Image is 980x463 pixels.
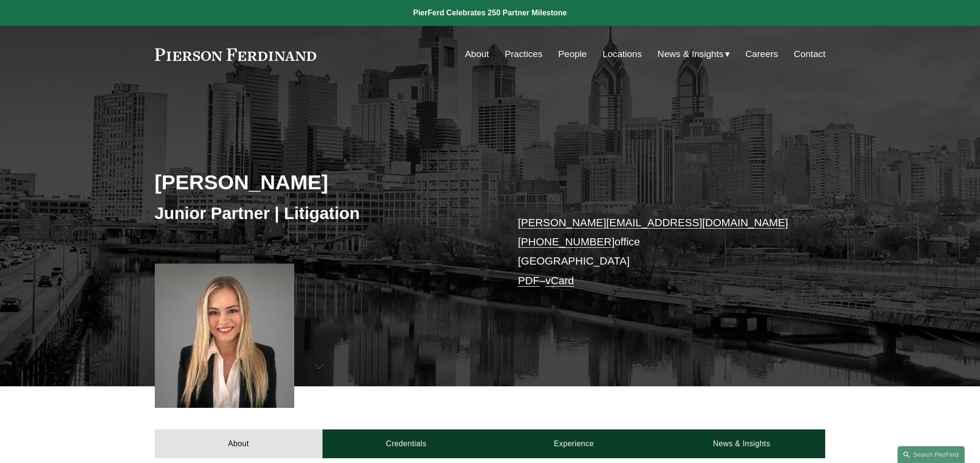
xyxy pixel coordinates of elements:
[465,45,489,63] a: About
[155,429,323,458] a: About
[794,45,825,63] a: Contact
[518,275,540,287] a: PDF
[898,446,965,463] a: Search this site
[558,45,587,63] a: People
[490,429,658,458] a: Experience
[518,213,797,290] p: office [GEOGRAPHIC_DATA] –
[602,45,642,63] a: Locations
[323,429,490,458] a: Credentials
[505,45,542,63] a: Practices
[657,45,730,63] a: folder dropdown
[155,170,490,195] h2: [PERSON_NAME]
[745,45,778,63] a: Careers
[518,236,615,248] a: [PHONE_NUMBER]
[518,217,788,229] a: [PERSON_NAME][EMAIL_ADDRESS][DOMAIN_NAME]
[657,429,825,458] a: News & Insights
[545,275,574,287] a: vCard
[657,46,724,63] span: News & Insights
[155,203,490,224] h3: Junior Partner | Litigation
